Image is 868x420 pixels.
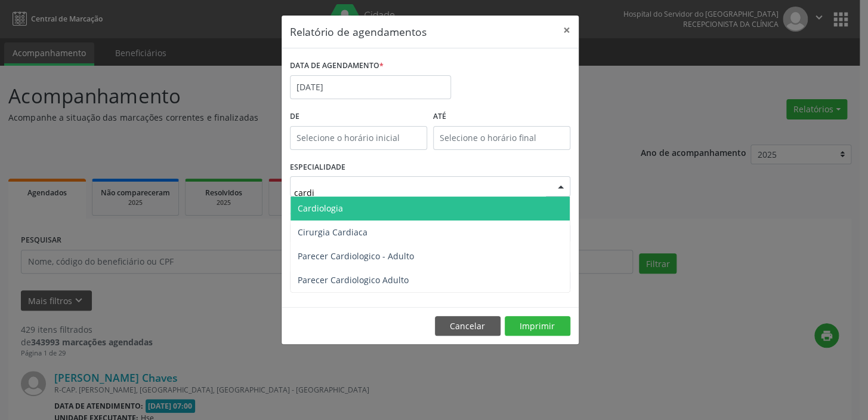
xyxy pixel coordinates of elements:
input: Selecione o horário final [433,126,570,150]
label: De [290,108,427,126]
input: Selecione o horário inicial [290,126,427,150]
span: Parecer Cardiologico Adulto [298,274,409,286]
h5: Relatório de agendamentos [290,24,427,39]
label: ESPECIALIDADE [290,158,345,177]
button: Close [555,16,579,45]
input: Seleciona uma especialidade [294,180,546,204]
label: ATÉ [433,108,570,126]
span: Parecer Cardiologico - Adulto [298,250,414,262]
button: Imprimir [505,316,570,336]
span: Cirurgia Cardiaca [298,226,367,238]
label: DATA DE AGENDAMENTO [290,57,384,75]
input: Selecione uma data ou intervalo [290,75,451,99]
span: Cardiologia [298,203,343,214]
button: Cancelar [435,316,501,336]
